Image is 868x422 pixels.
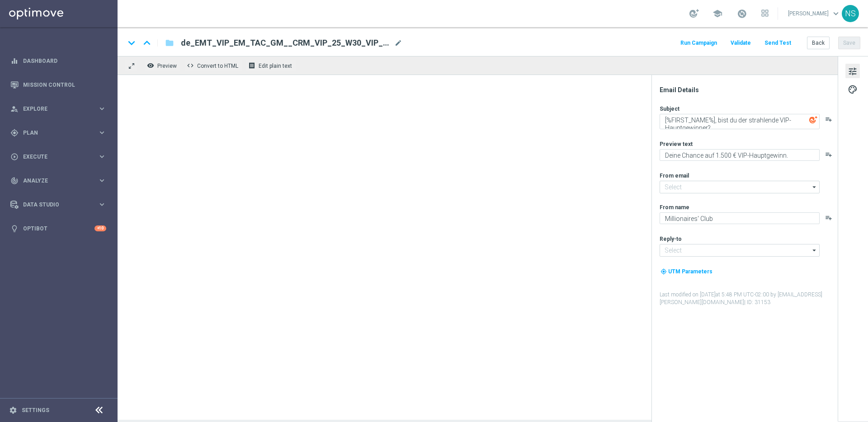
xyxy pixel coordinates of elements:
a: Dashboard [23,49,106,73]
i: keyboard_arrow_right [98,104,106,113]
button: code Convert to HTML [184,60,242,71]
i: keyboard_arrow_up [140,36,154,50]
button: playlist_add [825,214,832,221]
div: Optibot [10,216,106,240]
i: arrow_drop_down [810,181,819,193]
i: track_changes [10,177,19,185]
button: play_circle_outline Execute keyboard_arrow_right [10,153,107,160]
span: Explore [23,106,98,112]
label: Last modified on [DATE] at 5:48 PM UTC-02:00 by [EMAIL_ADDRESS][PERSON_NAME][DOMAIN_NAME] [660,291,837,306]
label: Reply-to [660,235,682,243]
i: keyboard_arrow_right [98,152,106,161]
span: de_EMT_VIP_EM_TAC_GM__CRM_VIP_25_W30_VIP_EXCLUSIVE_LB_250724 [181,38,391,48]
button: receipt Edit plain text [246,60,296,71]
button: Data Studio keyboard_arrow_right [10,201,107,208]
button: Mission Control [10,81,107,89]
i: settings [9,406,17,414]
a: Optibot [23,216,94,240]
button: person_search Explore keyboard_arrow_right [10,105,107,113]
button: tune [845,64,860,78]
label: From name [660,204,689,211]
label: Preview text [660,141,693,148]
i: lightbulb [10,225,19,233]
span: Plan [23,130,98,136]
i: keyboard_arrow_right [98,176,106,185]
img: optiGenie.svg [809,116,817,124]
button: playlist_add [825,116,832,123]
div: Mission Control [10,73,106,97]
i: my_location [660,268,667,275]
input: Select [660,244,820,257]
i: keyboard_arrow_right [98,128,106,137]
i: remove_red_eye [147,62,154,69]
div: NS [842,5,859,22]
button: Back [807,37,830,49]
span: Execute [23,154,98,159]
i: keyboard_arrow_down [125,36,138,50]
span: Validate [731,40,751,46]
label: Subject [660,105,679,113]
a: [PERSON_NAME]keyboard_arrow_down [787,7,842,20]
span: UTM Parameters [668,268,712,275]
span: tune [848,66,858,77]
div: Explore [10,105,98,113]
i: folder [165,38,174,48]
i: person_search [10,105,19,113]
span: Convert to HTML [197,63,238,69]
button: Run Campaign [679,37,718,49]
div: Execute [10,153,98,161]
button: lightbulb Optibot +10 [10,225,107,232]
span: Edit plain text [259,63,292,69]
button: remove_red_eye Preview [145,60,181,71]
span: keyboard_arrow_down [831,9,841,19]
i: gps_fixed [10,129,19,137]
span: Data Studio [23,202,98,207]
i: arrow_drop_down [810,244,819,256]
div: Analyze [10,177,98,185]
button: Validate [729,37,752,49]
i: equalizer [10,57,19,65]
a: Settings [22,408,49,413]
span: school [712,9,722,19]
span: | ID: 31153 [744,299,770,305]
label: From email [660,172,689,179]
button: Save [838,37,860,49]
span: Analyze [23,178,98,183]
i: play_circle_outline [10,153,19,161]
div: Dashboard [10,49,106,73]
div: Email Details [660,86,837,94]
input: Select [660,181,820,193]
div: Data Studio [10,201,98,209]
div: Plan [10,129,98,137]
button: equalizer Dashboard [10,57,107,65]
i: keyboard_arrow_right [98,200,106,209]
span: code [187,62,194,69]
button: track_changes Analyze keyboard_arrow_right [10,177,107,184]
div: +10 [94,225,106,231]
i: receipt [248,62,255,69]
button: playlist_add [825,151,832,158]
span: Preview [157,63,177,69]
a: Mission Control [23,73,106,97]
span: palette [848,84,858,95]
button: my_location UTM Parameters [660,267,713,277]
button: Send Test [763,37,793,49]
button: gps_fixed Plan keyboard_arrow_right [10,129,107,136]
span: mode_edit [394,39,402,47]
button: folder [164,36,175,50]
button: palette [845,82,860,96]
